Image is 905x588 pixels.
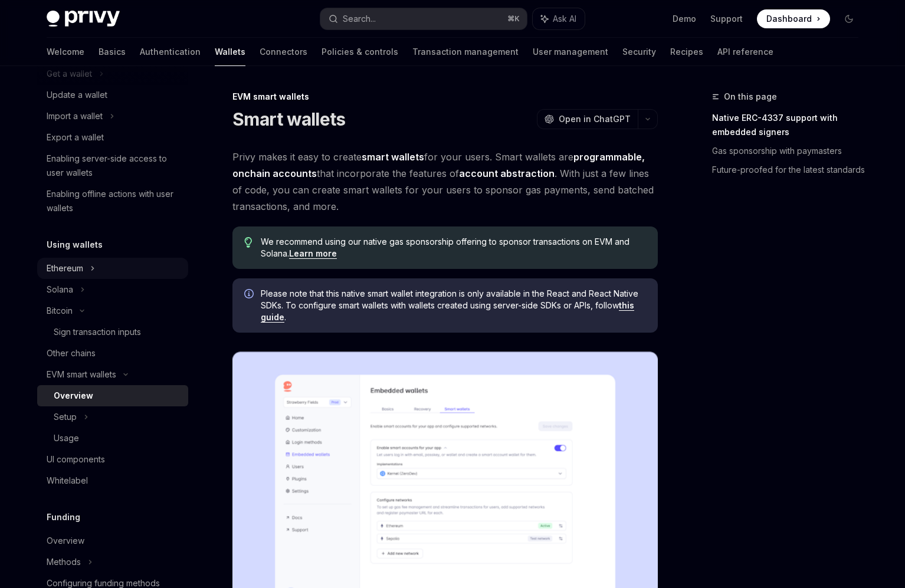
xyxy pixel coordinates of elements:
[37,183,188,219] a: Enabling offline actions with user wallets
[47,88,107,102] div: Update a wallet
[673,13,696,25] a: Demo
[37,321,188,343] a: Sign transaction inputs
[37,148,188,183] a: Enabling server-side access to user wallets
[244,289,256,301] svg: Info
[47,367,116,382] div: EVM smart wallets
[343,12,376,26] div: Search...
[724,90,777,104] span: On this page
[37,385,188,406] a: Overview
[37,84,188,106] a: Update a wallet
[215,38,245,66] a: Wallets
[37,470,188,491] a: Whitelabel
[533,38,608,66] a: User management
[622,38,656,66] a: Security
[47,282,73,297] div: Solana
[412,38,519,66] a: Transaction management
[553,13,576,25] span: Ask AI
[362,151,424,163] strong: smart wallets
[232,91,658,103] div: EVM smart wallets
[47,304,73,318] div: Bitcoin
[47,38,84,66] a: Welcome
[37,343,188,364] a: Other chains
[99,38,126,66] a: Basics
[37,449,188,470] a: UI components
[37,127,188,148] a: Export a wallet
[840,9,858,28] button: Toggle dark mode
[47,261,83,275] div: Ethereum
[710,13,743,25] a: Support
[261,288,646,323] span: Please note that this native smart wallet integration is only available in the React and React Na...
[712,160,868,179] a: Future-proofed for the latest standards
[54,325,141,339] div: Sign transaction inputs
[47,152,181,180] div: Enabling server-side access to user wallets
[232,149,658,215] span: Privy makes it easy to create for your users. Smart wallets are that incorporate the features of ...
[717,38,773,66] a: API reference
[261,236,646,259] span: We recommend using our native gas sponsorship offering to sponsor transactions on EVM and Solana.
[459,167,555,180] a: account abstraction
[47,11,120,27] img: dark logo
[712,142,868,160] a: Gas sponsorship with paymasters
[47,109,103,123] div: Import a wallet
[54,389,93,403] div: Overview
[320,8,527,29] button: Search...⌘K
[47,555,81,569] div: Methods
[537,109,638,129] button: Open in ChatGPT
[47,238,103,252] h5: Using wallets
[47,474,88,488] div: Whitelabel
[54,431,79,445] div: Usage
[140,38,201,66] a: Authentication
[322,38,398,66] a: Policies & controls
[232,109,345,130] h1: Smart wallets
[47,346,96,360] div: Other chains
[37,530,188,551] a: Overview
[559,113,631,125] span: Open in ChatGPT
[757,9,830,28] a: Dashboard
[712,109,868,142] a: Native ERC-4337 support with embedded signers
[54,410,77,424] div: Setup
[766,13,812,25] span: Dashboard
[533,8,585,29] button: Ask AI
[47,187,181,215] div: Enabling offline actions with user wallets
[47,452,105,467] div: UI components
[47,510,80,524] h5: Funding
[670,38,703,66] a: Recipes
[37,428,188,449] a: Usage
[47,130,104,144] div: Export a wallet
[507,14,520,24] span: ⌘ K
[289,248,337,259] a: Learn more
[260,38,307,66] a: Connectors
[244,237,253,248] svg: Tip
[47,534,84,548] div: Overview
